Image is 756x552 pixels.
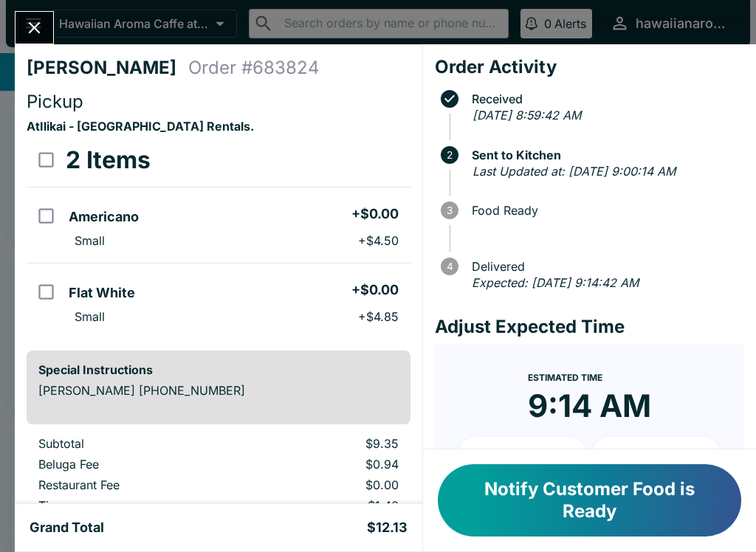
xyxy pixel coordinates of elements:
p: $0.00 [265,477,399,492]
h4: Order Activity [435,56,744,78]
h5: Grand Total [30,519,104,537]
p: + $4.85 [358,309,399,324]
em: Expected: [DATE] 9:14:42 AM [472,275,639,290]
p: Tips [38,498,241,513]
text: 4 [446,261,453,272]
h3: 2 Items [66,145,151,175]
h5: $12.13 [367,519,408,537]
p: Restaurant Fee [38,477,241,492]
em: Last Updated at: [DATE] 9:00:14 AM [472,164,676,179]
span: Food Ready [464,204,744,217]
h5: Americano [69,208,139,226]
span: Estimated Time [528,372,602,383]
text: 2 [447,149,453,161]
button: + 20 [592,437,721,474]
h4: Adjust Expected Time [435,316,744,338]
span: Received [464,92,744,106]
p: Small [75,233,105,248]
table: orders table [27,436,410,539]
p: $1.40 [265,498,399,513]
span: Sent to Kitchen [464,148,744,162]
h5: Flat White [69,284,135,302]
p: Beluga Fee [38,457,241,472]
p: [PERSON_NAME] [PHONE_NUMBER] [38,383,399,398]
em: [DATE] 8:59:42 AM [472,108,581,123]
p: $9.35 [265,436,399,451]
h6: Special Instructions [38,362,399,377]
p: $0.94 [265,457,399,472]
text: 3 [447,204,453,216]
strong: At Ilikai - [GEOGRAPHIC_DATA] Rentals . [27,119,254,134]
time: 9:14 AM [528,387,651,425]
button: Close [16,12,53,44]
p: + $4.50 [358,233,399,248]
p: Small [75,309,105,324]
button: + 10 [458,437,587,474]
h4: Order # 683824 [188,57,320,79]
span: Delivered [464,260,744,273]
h5: + $0.00 [351,205,399,223]
button: Notify Customer Food is Ready [438,464,741,537]
p: Subtotal [38,436,241,451]
h5: + $0.00 [351,281,399,299]
span: Pickup [27,91,83,112]
h4: [PERSON_NAME] [27,57,188,79]
table: orders table [27,134,410,339]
